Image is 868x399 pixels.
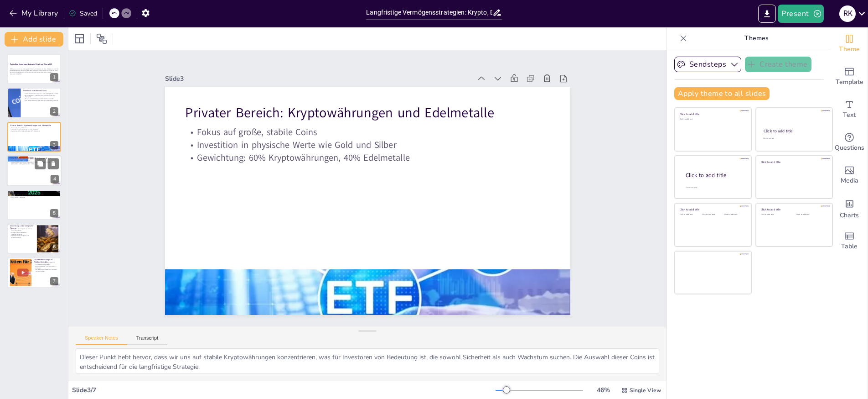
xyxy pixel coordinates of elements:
[674,87,770,100] button: Apply theme to all slides
[761,160,826,163] div: Click to add title
[23,100,58,101] p: Ziel: Stetiges Wachstum, Diversifikation und Risikominimierung
[691,27,822,49] p: Themes
[831,192,868,225] div: Add charts and graphs
[165,74,472,83] div: Slide 3
[72,386,496,394] div: Slide 3 / 7
[10,157,59,159] p: Firma KVV: Aktieninvestments
[50,107,58,115] div: 2
[185,151,550,164] p: Gewichtung: 60% Kryptowährungen, 40% Edelmetalle
[10,235,34,238] p: Ziel: Optimale Diversifikation und Risikominimierung
[185,103,550,122] p: Privater Bereich: Kryptowährungen und Edelmetalle
[831,60,868,93] div: Add ready made slides
[185,126,550,139] p: Fokus auf große, stabile Coins
[10,193,58,195] p: Auswahl basierend auf der Performance der letzten 10 Jahre
[185,139,550,152] p: Investition in physische Werte wie Gold und Silber
[10,158,59,160] p: Investments in [GEOGRAPHIC_DATA] mit starkem Wachstumspotenzial
[72,31,87,46] div: Layout
[34,266,58,269] p: Aktieninvestments in wachstumsstarke Branchen
[23,93,58,94] p: Unsere Investmentstrategie ist in zwei Hauptbereiche unterteilt
[7,54,61,84] div: 1
[758,5,776,23] button: Export to PowerPoint
[50,209,58,217] div: 5
[50,73,58,81] div: 1
[7,122,61,152] div: 3
[23,94,58,98] p: Der private Bereich fokussiert auf Kryptowährungen und Edelmetalle
[23,98,58,100] p: Die Firma KVV investiert in wachstumsstarke Branchen
[10,131,58,132] p: Gewichtung: 60% Kryptowährungen, 40% Edelmetalle
[127,335,168,345] button: Transcript
[839,44,860,54] span: Theme
[35,158,46,169] button: Duplicate Slide
[50,141,58,149] div: 3
[686,172,744,179] div: Click to add title
[10,68,58,73] p: Willkommen zu unserer strategischen Planung für Investments. Diese Präsentation stellt die zukünf...
[10,228,34,231] p: Die genaue Verteilung der Investments wird noch definiert
[630,387,661,394] span: Single View
[745,57,811,72] button: Create theme
[50,243,58,251] div: 6
[839,5,856,23] button: R K
[96,33,107,44] span: Position
[778,5,823,23] button: Present
[592,386,614,394] div: 46 %
[76,335,127,345] button: Speaker Notes
[10,127,58,129] p: Fokus auf große, stabile Coins
[840,210,859,220] span: Charts
[7,88,61,118] div: 2
[674,57,741,72] button: Sendsteps
[7,224,61,254] div: 6
[831,27,868,60] div: Change the overall theme
[831,93,868,126] div: Add text boxes
[10,231,34,235] p: Erstellung einer detaillierten Investmentstrategie
[835,143,864,153] span: Questions
[7,257,61,288] div: 7
[50,277,58,285] div: 7
[10,73,58,75] p: Generated with [URL]
[34,269,58,272] p: Nächste Schritte: Gewichtung definieren, Werte auswählen
[841,241,858,252] span: Table
[10,162,59,165] p: Geografische Diversifikation: [GEOGRAPHIC_DATA], [GEOGRAPHIC_DATA], [GEOGRAPHIC_DATA], [GEOGRAPHI...
[10,225,34,230] p: Gewichtung und Strategische Planung
[5,32,63,47] button: Add slide
[69,9,97,18] div: Saved
[10,195,58,197] p: Positives Gewinnwachstum in jedem Jahr
[76,348,659,373] textarea: Dieser Punkt hebt hervor, dass wir uns auf stabile Kryptowährungen konzentrieren, was für Investo...
[23,89,58,92] p: Überblick: Investmentstruktur
[686,187,743,189] div: Click to add body
[680,118,745,121] div: Click to add text
[680,208,745,211] div: Click to add title
[680,214,700,216] div: Click to add text
[839,5,856,22] div: R K
[10,129,58,131] p: Investition in physische Werte wie Gold und Silber
[7,155,62,186] div: 4
[831,159,868,192] div: Add images, graphics, shapes or video
[10,124,58,127] p: Privater Bereich: Kryptowährungen und Edelmetalle
[841,176,858,186] span: Media
[724,214,745,216] div: Click to add text
[34,258,58,263] p: Zusammenfassung und Nächste Schritte
[7,190,61,220] div: 5
[10,191,58,194] p: Auswahlkriterien für Aktien (Firma KVV)
[761,214,790,216] div: Click to add text
[48,158,59,169] button: Delete Slide
[366,6,492,19] input: Insert title
[10,160,59,162] p: Branchen: Gesundheit, Finanzen, IT
[764,128,824,134] div: Click to add title
[831,126,868,159] div: Get real-time input from your audience
[7,6,62,21] button: My Library
[10,196,58,198] p: Analyse-Tool: TradingView
[843,110,856,120] span: Text
[763,137,824,140] div: Click to add text
[761,208,826,211] div: Click to add title
[796,214,825,216] div: Click to add text
[34,262,58,265] p: Investition in Kryptowährungen und Edelmetalle als Absicherung
[680,112,745,116] div: Click to add title
[10,63,52,65] strong: Zukünftige Investmentstrategie: Privat und Firma KVV
[831,225,868,257] div: Add a table
[702,214,723,216] div: Click to add text
[51,175,59,184] div: 4
[836,77,863,87] span: Template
